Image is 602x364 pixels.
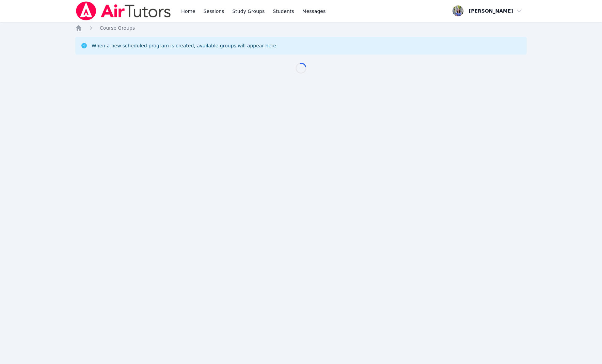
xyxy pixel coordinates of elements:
span: Messages [302,8,326,15]
img: Air Tutors [75,1,172,20]
nav: Breadcrumb [75,25,527,31]
a: Course Groups [100,25,135,31]
div: When a new scheduled program is created, available groups will appear here. [92,42,278,49]
span: Course Groups [100,25,135,31]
